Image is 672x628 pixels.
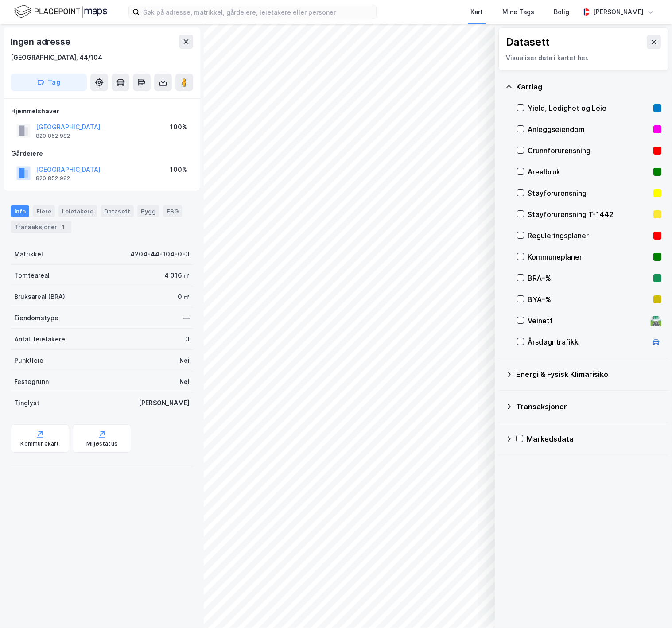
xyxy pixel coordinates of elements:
[14,376,49,387] div: Festegrunn
[179,355,190,366] div: Nei
[163,205,182,217] div: ESG
[528,124,650,135] div: Anleggseiendom
[516,401,661,412] div: Transaksjoner
[139,398,190,408] div: [PERSON_NAME]
[36,132,70,140] div: 820 852 982
[58,205,97,217] div: Leietakere
[11,35,72,49] div: Ingen adresse
[528,252,650,262] div: Kommuneplaner
[516,81,661,92] div: Kartlag
[14,334,65,345] div: Antall leietakere
[650,315,662,326] div: 🛣️
[11,205,29,217] div: Info
[14,249,43,260] div: Matrikkel
[502,7,534,17] div: Mine Tags
[528,188,650,198] div: Støyforurensning
[14,4,107,19] img: logo.f888ab2527a4732fd821a326f86c7f29.svg
[11,74,87,91] button: Tag
[528,145,650,156] div: Grunnforurensning
[14,398,39,408] div: Tinglyst
[14,270,50,281] div: Tomteareal
[11,148,193,159] div: Gårdeiere
[170,164,187,175] div: 100%
[528,294,650,305] div: BYA–%
[628,585,672,628] div: Kontrollprogram for chat
[516,369,661,380] div: Energi & Fysisk Klimarisiko
[470,7,483,17] div: Kart
[179,376,190,387] div: Nei
[593,7,644,17] div: [PERSON_NAME]
[528,167,650,177] div: Arealbruk
[11,106,193,116] div: Hjemmelshaver
[527,434,661,444] div: Markedsdata
[11,221,71,233] div: Transaksjoner
[554,7,569,17] div: Bolig
[528,273,650,283] div: BRA–%
[170,122,187,132] div: 100%
[185,334,190,345] div: 0
[183,313,190,323] div: —
[506,35,550,49] div: Datasett
[164,270,190,281] div: 4 016 ㎡
[137,205,159,217] div: Bygg
[86,440,117,447] div: Miljøstatus
[178,291,190,302] div: 0 ㎡
[528,315,647,326] div: Veinett
[528,103,650,113] div: Yield, Ledighet og Leie
[33,205,55,217] div: Eiere
[130,249,190,260] div: 4204-44-104-0-0
[59,222,68,231] div: 1
[528,337,647,347] div: Årsdøgntrafikk
[528,209,650,220] div: Støyforurensning T-1442
[101,205,134,217] div: Datasett
[36,175,70,182] div: 820 852 982
[14,291,65,302] div: Bruksareal (BRA)
[506,53,661,63] div: Visualiser data i kartet her.
[528,230,650,241] div: Reguleringsplaner
[11,52,102,63] div: [GEOGRAPHIC_DATA], 44/104
[14,355,43,366] div: Punktleie
[20,440,59,447] div: Kommunekart
[140,5,376,19] input: Søk på adresse, matrikkel, gårdeiere, leietakere eller personer
[14,313,58,323] div: Eiendomstype
[628,585,672,628] iframe: Chat Widget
